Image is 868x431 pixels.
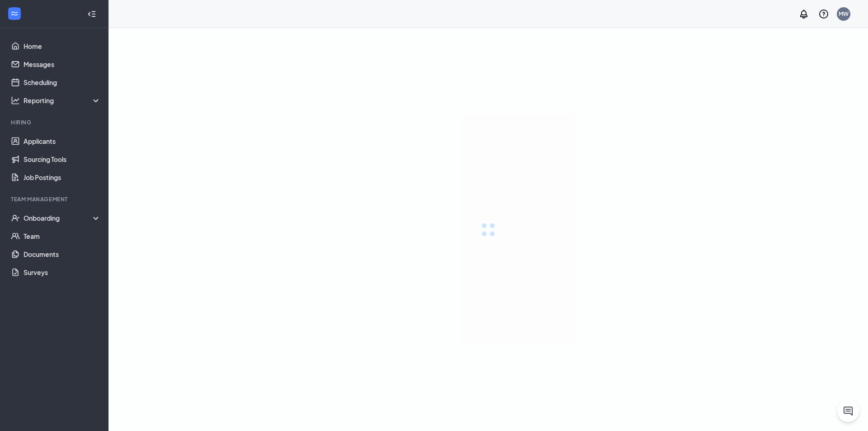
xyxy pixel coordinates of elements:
[24,55,101,73] a: Messages
[24,245,101,263] a: Documents
[24,96,101,105] div: Reporting
[10,9,19,18] svg: WorkstreamLogo
[818,9,829,19] svg: QuestionInfo
[24,168,101,186] a: Job Postings
[798,9,809,19] svg: Notifications
[24,213,101,223] div: Onboarding
[11,195,99,203] div: Team Management
[11,96,20,105] svg: Analysis
[24,227,101,245] a: Team
[24,150,101,168] a: Sourcing Tools
[11,118,99,126] div: Hiring
[24,263,101,281] a: Surveys
[24,132,101,150] a: Applicants
[843,406,854,417] svg: ChatActive
[24,73,101,91] a: Scheduling
[839,10,849,18] div: MW
[837,400,859,422] button: ChatActive
[24,37,101,55] a: Home
[11,213,20,223] svg: UserCheck
[87,9,96,19] svg: Collapse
